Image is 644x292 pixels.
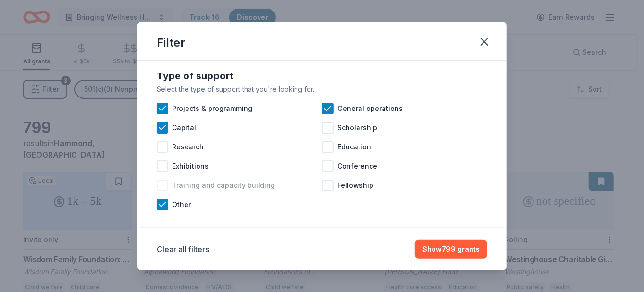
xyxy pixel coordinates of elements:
[172,141,204,153] span: Research
[337,122,377,134] span: Scholarship
[172,160,209,172] span: Exhibitions
[172,122,196,134] span: Capital
[337,180,373,191] span: Fellowship
[157,84,487,95] div: Select the type of support that you're looking for.
[172,180,275,191] span: Training and capacity building
[157,68,487,84] div: Type of support
[337,160,377,172] span: Conference
[337,141,371,153] span: Education
[415,240,487,259] button: Show799 grants
[157,35,185,50] div: Filter
[337,103,403,114] span: General operations
[172,199,191,210] span: Other
[172,103,252,114] span: Projects & programming
[157,243,209,255] button: Clear all filters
